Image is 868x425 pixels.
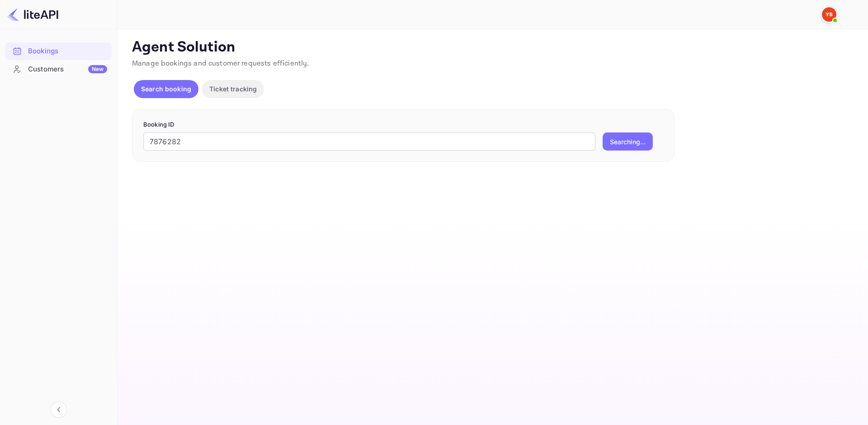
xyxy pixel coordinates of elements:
img: LiteAPI logo [7,7,58,22]
button: Collapse navigation [51,401,67,418]
div: Bookings [5,42,112,60]
div: Customers [28,64,107,75]
a: Bookings [5,42,112,59]
a: CustomersNew [5,61,112,77]
button: Searching... [603,132,653,151]
p: Agent Solution [132,38,852,57]
span: Manage bookings and customer requests efficiently. [132,59,309,68]
img: Yandex Support [822,7,836,22]
input: Enter Booking ID (e.g., 63782194) [143,132,595,151]
div: CustomersNew [5,61,112,78]
p: Search booking [141,84,191,94]
p: Ticket tracking [209,84,257,94]
div: Bookings [28,46,107,57]
p: Booking ID [143,120,663,129]
div: New [88,65,107,73]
